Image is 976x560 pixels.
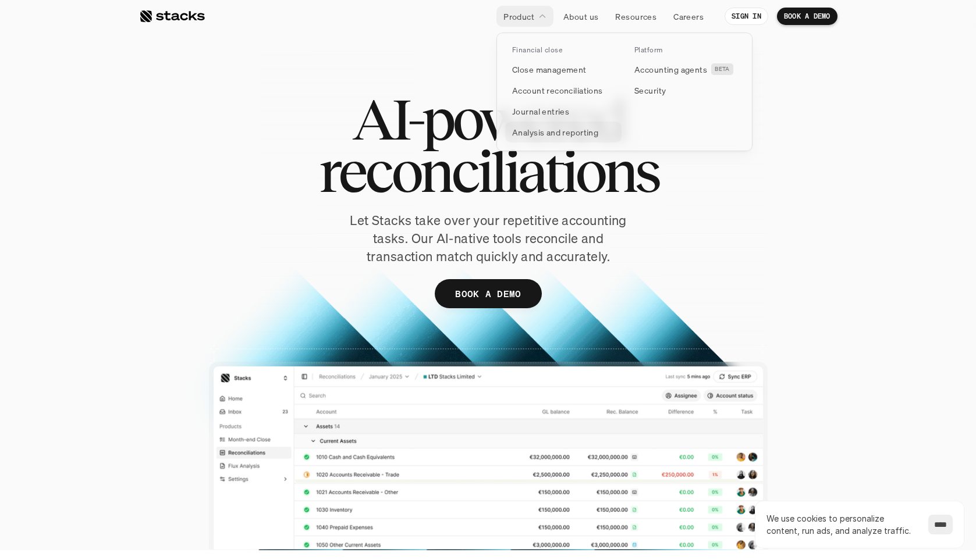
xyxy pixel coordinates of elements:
[673,10,704,23] p: Careers
[505,122,622,142] a: Analysis and reporting
[725,8,768,25] a: SIGN IN
[512,126,598,138] p: Analysis and reporting
[766,512,917,537] p: We use cookies to personalize content, run ads, and analyze traffic.
[715,66,730,73] h2: BETA
[503,10,534,23] p: Product
[634,84,666,97] p: Security
[328,212,648,265] p: Let Stacks take over your repetitive accounting tasks. Our AI-native tools reconcile and transact...
[435,279,542,308] a: BOOK A DEMO
[634,63,707,76] p: Accounting agents
[784,12,831,20] p: BOOK A DEMO
[627,59,744,80] a: Accounting agentsBETA
[318,145,658,198] span: reconciliations
[732,12,761,20] p: SIGN IN
[512,105,569,117] p: Journal entries
[352,93,624,145] span: AI-powered
[627,80,744,101] a: Security
[512,84,603,97] p: Account reconciliations
[666,6,711,27] a: Careers
[512,46,562,54] p: Financial close
[563,10,598,23] p: About us
[137,222,189,230] a: Privacy Policy
[505,101,622,122] a: Journal entries
[777,8,837,25] a: BOOK A DEMO
[512,63,587,76] p: Close management
[455,286,521,302] p: BOOK A DEMO
[634,46,663,54] p: Platform
[505,59,622,80] a: Close management
[505,80,622,101] a: Account reconciliations
[608,6,663,27] a: Resources
[615,10,656,23] p: Resources
[556,6,605,27] a: About us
